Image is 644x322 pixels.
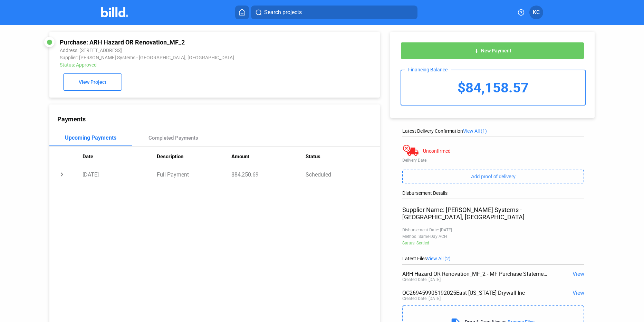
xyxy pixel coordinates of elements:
[402,158,584,163] div: Delivery Date:
[481,48,511,54] span: New Payment
[573,290,584,296] span: View
[57,115,380,123] div: Payments
[402,277,441,282] div: Created Date: [DATE]
[402,228,584,232] div: Disbursement Date: [DATE]
[402,241,584,245] div: Status: Settled
[402,170,584,183] button: Add proof of delivery
[401,70,585,105] div: $84,158.57
[402,128,584,134] div: Latest Delivery Confirmation
[401,42,584,59] button: New Payment
[402,190,584,196] div: Disbursement Details
[402,296,441,301] div: Created Date: [DATE]
[60,55,308,60] div: Supplier: [PERSON_NAME] Systems - [GEOGRAPHIC_DATA], [GEOGRAPHIC_DATA]
[423,148,451,154] div: Unconfirmed
[60,48,308,53] div: Address: [STREET_ADDRESS]
[60,62,308,68] div: Status: Approved
[157,147,231,166] th: Description
[231,166,306,183] td: $84,250.69
[402,256,584,261] div: Latest Files
[63,73,122,91] button: View Project
[306,147,380,166] th: Status
[231,147,306,166] th: Amount
[471,174,515,179] span: Add proof of delivery
[251,6,417,19] button: Search projects
[60,39,308,46] div: Purchase: ARH Hazard OR Renovation_MF_2
[157,166,231,183] td: Full Payment
[264,8,302,17] span: Search projects
[402,206,584,221] div: Supplier Name: [PERSON_NAME] Systems - [GEOGRAPHIC_DATA], [GEOGRAPHIC_DATA]
[533,8,540,17] span: KC
[474,48,479,54] mat-icon: add
[101,7,128,17] img: Billd Company Logo
[573,271,584,277] span: View
[405,67,451,72] div: Financing Balance
[402,271,548,277] div: ARH Hazard OR Renovation_MF_2 - MF Purchase Statement.pdf
[65,134,116,141] div: Upcoming Payments
[83,166,157,183] td: [DATE]
[402,290,548,296] div: OC269459905192025East [US_STATE] Drywall Inc
[427,256,451,261] span: View All (2)
[306,166,380,183] td: Scheduled
[463,128,487,134] span: View All (1)
[148,135,198,141] div: Completed Payments
[79,80,106,85] span: View Project
[529,6,543,19] button: KC
[83,147,157,166] th: Date
[402,234,584,239] div: Method: Same-Day ACH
